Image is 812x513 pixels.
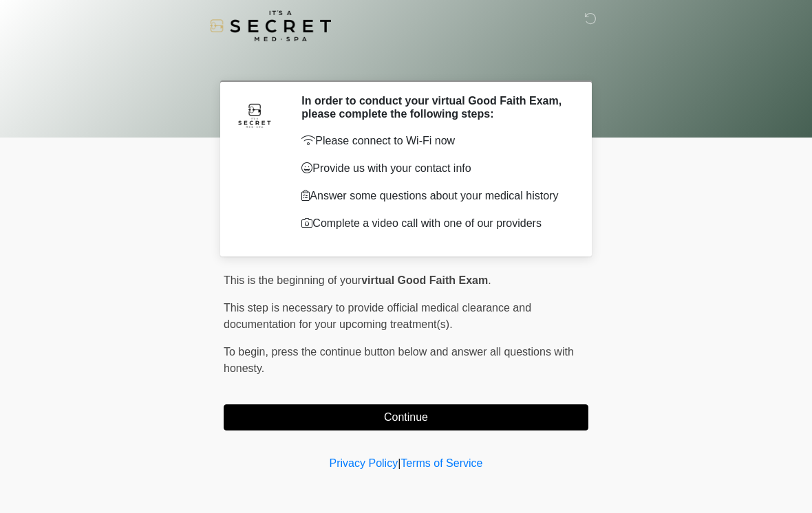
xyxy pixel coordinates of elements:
[234,94,275,135] img: Agent Avatar
[301,94,568,120] h2: In order to conduct your virtual Good Faith Exam, please complete the following steps:
[488,274,491,286] span: .
[224,404,588,430] button: Continue
[301,160,568,177] p: Provide us with your contact info
[301,133,568,149] p: Please connect to Wi-Fi now
[301,215,568,232] p: Complete a video call with one of our providers
[301,188,568,204] p: Answer some questions about your medical history
[330,457,398,469] a: Privacy Policy
[398,457,400,469] a: |
[224,274,361,286] span: This is the beginning of your
[361,274,488,286] strong: virtual Good Faith Exam
[224,346,574,374] span: press the continue button below and answer all questions with honesty.
[224,346,271,358] span: To begin,
[213,50,599,75] h1: ‎ ‎
[210,10,331,41] img: It's A Secret Med Spa Logo
[400,457,482,469] a: Terms of Service
[224,302,531,330] span: This step is necessary to provide official medical clearance and documentation for your upcoming ...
